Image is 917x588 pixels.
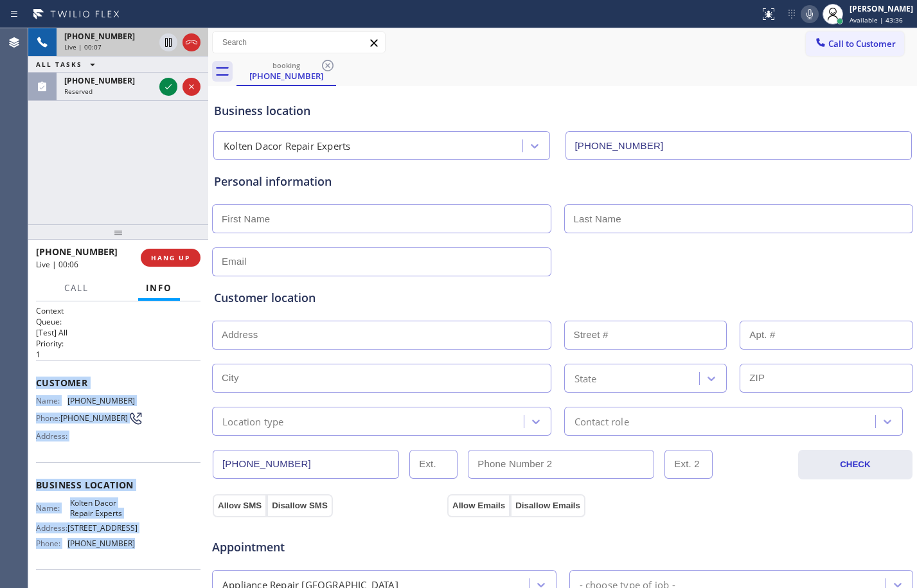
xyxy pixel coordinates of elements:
[214,289,911,307] div: Customer location
[57,276,96,301] button: Call
[36,245,118,258] span: [PHONE_NUMBER]
[151,253,190,262] span: HANG UP
[60,413,128,423] span: [PHONE_NUMBER]
[213,494,267,517] button: Allow SMS
[36,259,78,270] span: Live | 00:06
[801,5,819,23] button: Mute
[565,131,913,160] input: Phone Number
[36,431,70,441] span: Address:
[212,364,551,393] input: City
[664,450,713,479] input: Ext. 2
[222,414,284,429] div: Location type
[36,327,200,338] p: [Test] All
[806,31,904,56] button: Call to Customer
[212,204,551,233] input: First Name
[67,523,138,533] span: [STREET_ADDRESS]
[798,450,913,479] button: CHECK
[468,450,654,479] input: Phone Number 2
[36,523,67,533] span: Address:
[212,247,551,276] input: Email
[64,75,135,86] span: [PHONE_NUMBER]
[183,78,200,96] button: Reject
[36,305,200,316] h1: Context
[183,33,200,51] button: Hang up
[214,173,911,190] div: Personal information
[447,494,510,517] button: Allow Emails
[850,3,913,14] div: [PERSON_NAME]
[36,396,67,405] span: Name:
[159,33,177,51] button: Hold Customer
[214,102,911,120] div: Business location
[574,371,597,386] div: State
[238,70,335,82] div: [PHONE_NUMBER]
[159,78,177,96] button: Accept
[36,479,200,491] span: Business location
[740,321,913,350] input: Apt. #
[64,87,93,96] span: Reserved
[36,413,60,423] span: Phone:
[36,539,67,548] span: Phone:
[36,60,82,69] span: ALL TASKS
[564,204,914,233] input: Last Name
[267,494,333,517] button: Disallow SMS
[36,316,200,327] h2: Queue:
[146,282,172,294] span: Info
[64,31,135,42] span: [PHONE_NUMBER]
[141,249,200,267] button: HANG UP
[36,349,200,360] p: 1
[28,57,108,72] button: ALL TASKS
[70,498,134,518] span: Kolten Dacor Repair Experts
[138,276,180,301] button: Info
[238,60,335,70] div: booking
[510,494,585,517] button: Disallow Emails
[574,414,629,429] div: Contact role
[409,450,458,479] input: Ext.
[238,57,335,85] div: (315) 547-2529
[564,321,727,350] input: Street #
[212,321,551,350] input: Address
[36,377,200,389] span: Customer
[740,364,913,393] input: ZIP
[213,32,385,53] input: Search
[36,503,70,513] span: Name:
[212,539,444,556] span: Appointment
[213,450,399,479] input: Phone Number
[224,139,350,154] div: Kolten Dacor Repair Experts
[850,15,903,24] span: Available | 43:36
[67,539,135,548] span: [PHONE_NUMBER]
[64,42,102,51] span: Live | 00:07
[36,338,200,349] h2: Priority:
[828,38,896,49] span: Call to Customer
[67,396,135,405] span: [PHONE_NUMBER]
[64,282,89,294] span: Call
